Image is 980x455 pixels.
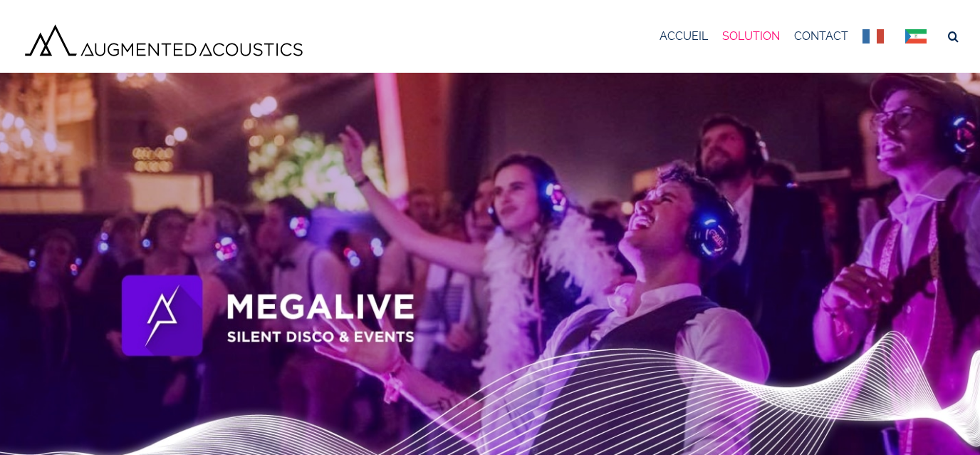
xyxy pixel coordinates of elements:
[660,11,708,62] a: ACCUEIL
[862,11,891,62] a: Français
[722,31,780,42] span: SOLUTION
[660,11,959,62] nav: Menu principal
[794,31,848,42] span: CONTACT
[21,21,306,59] img: Augmented Acoustics Logo
[794,11,848,62] a: CONTACT
[948,11,959,62] a: Recherche
[722,11,780,62] a: SOLUTION
[905,11,934,62] a: e
[660,31,708,42] span: ACCUEIL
